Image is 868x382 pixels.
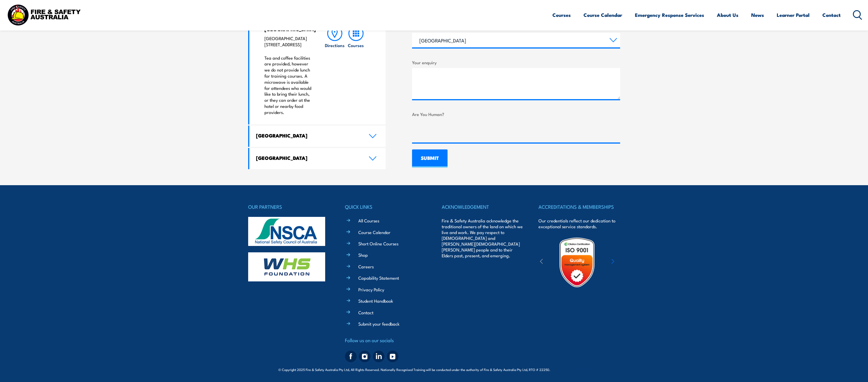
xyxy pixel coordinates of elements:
[345,336,426,344] h4: Follow us on our socials
[603,252,653,272] img: ewpa-logo
[358,321,400,327] a: Submit your feedback
[264,35,313,48] p: [GEOGRAPHIC_DATA] [STREET_ADDRESS]
[538,203,620,211] h4: ACCREDITATIONS & MEMBERSHIPS
[248,252,325,281] img: whs-logo-footer
[552,237,602,288] img: Untitled design (19)
[442,218,523,258] p: Fire & Safety Australia acknowledge the traditional owners of the land on which we live and work....
[345,203,426,211] h4: QUICK LINKS
[249,148,386,169] a: [GEOGRAPHIC_DATA]
[777,7,810,23] a: Learner Portal
[557,367,590,372] span: Site:
[569,366,590,372] a: KND Digital
[358,229,391,235] a: Course Calendar
[358,309,373,315] a: Contact
[248,203,330,211] h4: OUR PARTNERS
[348,42,364,48] h6: Courses
[358,275,399,281] a: Capability Statement
[324,26,345,115] a: Directions
[717,7,738,23] a: About Us
[325,42,345,48] h6: Directions
[584,7,622,23] a: Course Calendar
[358,298,393,304] a: Student Handbook
[358,217,379,224] a: All Courses
[412,59,620,66] label: Your enquiry
[264,26,313,32] h4: [GEOGRAPHIC_DATA]
[635,7,704,23] a: Emergency Response Services
[538,218,620,229] p: Our credentials reflect our dedication to exceptional service standards.
[256,155,360,161] h4: [GEOGRAPHIC_DATA]
[264,55,313,115] p: Tea and coffee facilities are provided, however we do not provide lunch for training courses. A m...
[442,203,523,211] h4: ACKNOWLEDGEMENT
[412,120,500,142] iframe: reCAPTCHA
[751,7,764,23] a: News
[346,26,366,115] a: Courses
[358,240,398,247] a: Short Online Courses
[249,126,386,147] a: [GEOGRAPHIC_DATA]
[822,7,841,23] a: Contact
[358,252,368,258] a: Shop
[358,286,384,292] a: Privacy Policy
[256,132,360,139] h4: [GEOGRAPHIC_DATA]
[552,7,571,23] a: Courses
[412,111,620,117] label: Are You Human?
[248,217,325,246] img: nsca-logo-footer
[278,367,590,372] span: © Copyright 2025 Fire & Safety Australia Pty Ltd, All Rights Reserved. Nationally Recognised Trai...
[358,263,374,269] a: Careers
[412,149,448,167] input: SUBMIT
